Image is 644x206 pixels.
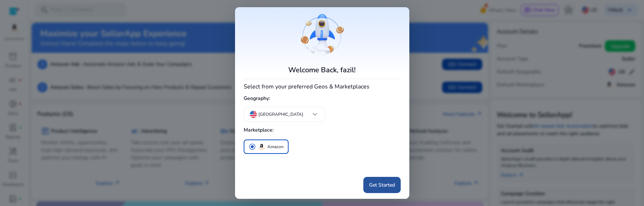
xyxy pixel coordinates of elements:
[244,93,401,105] h5: Geography:
[250,111,257,118] img: us.svg
[249,143,256,150] span: radio_button_checked
[267,143,284,151] p: Amazon
[244,124,401,136] h5: Marketplace:
[257,142,266,151] img: amazon.svg
[310,110,319,119] span: keyboard_arrow_down
[258,111,303,118] p: [GEOGRAPHIC_DATA]
[363,177,401,193] button: Get Started
[369,181,395,189] span: Get Started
